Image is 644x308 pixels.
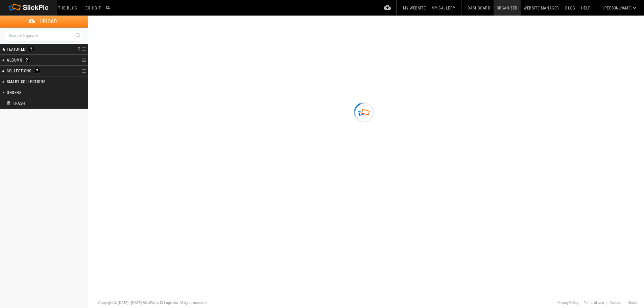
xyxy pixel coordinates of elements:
div: Copyright © [DATE]–[DATE] SlickPic by IQ Logic Inc. All rights reserved. [98,300,208,306]
span: Upload [8,16,88,27]
a: About [625,301,637,305]
a: Search [72,30,84,41]
input: Search Organizer... [3,30,85,42]
div: Loading ... [349,100,380,124]
a: Privacy Policy [554,301,581,305]
h2: Orders [7,87,64,97]
h2: Smart Collections [7,76,64,87]
h2: Albums [7,55,64,65]
span: FEATURED [5,46,26,52]
input: Search photos on SlickPic... [105,3,113,11]
a: Terms of Use [581,301,606,305]
a: Collection Options [81,66,88,76]
a: Contact [606,301,625,305]
h2: Trash [7,98,70,108]
h2: Collections [7,66,64,76]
